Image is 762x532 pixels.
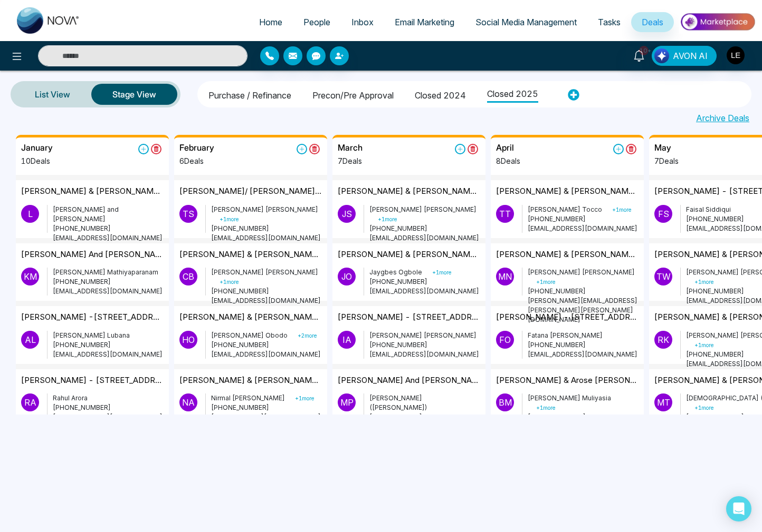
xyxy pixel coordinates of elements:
[654,393,672,411] p: M T
[639,46,649,55] span: 10+
[21,185,164,198] p: [PERSON_NAME] & [PERSON_NAME] - [STREET_ADDRESS][PERSON_NAME][PERSON_NAME]
[496,375,639,387] p: [PERSON_NAME] & Arose [PERSON_NAME] - 2nd Mortgage - [STREET_ADDRESS]
[528,350,639,359] p: [EMAIL_ADDRESS][DOMAIN_NAME]
[626,46,652,64] a: 10+
[369,331,480,340] p: [PERSON_NAME] [PERSON_NAME]
[496,249,639,261] p: [PERSON_NAME] & [PERSON_NAME] - 34 [PERSON_NAME] Trail [GEOGRAPHIC_DATA]
[465,12,587,32] a: Social Media Management
[211,412,322,431] p: [PERSON_NAME][EMAIL_ADDRESS][DOMAIN_NAME]
[53,331,164,340] p: [PERSON_NAME] Lubana
[179,375,322,387] p: [PERSON_NAME] & [PERSON_NAME] - [STREET_ADDRESS]
[528,331,639,340] p: Fatana [PERSON_NAME]
[220,279,239,285] small: + 1 more
[21,268,39,285] p: K M
[53,277,164,287] p: [PHONE_NUMBER]
[395,17,454,27] span: Email Marketing
[53,287,164,296] p: [EMAIL_ADDRESS][DOMAIN_NAME]
[369,350,480,359] p: [EMAIL_ADDRESS][DOMAIN_NAME]
[211,331,322,340] p: [PERSON_NAME] Obodo
[53,393,164,403] p: Rahul Arora
[53,340,164,350] p: [PHONE_NUMBER]
[369,268,480,277] p: Jaygbes Ogbole
[351,17,374,27] span: Inbox
[496,268,514,285] p: M N
[679,10,756,34] img: Market-place.gif
[475,17,577,27] span: Social Media Management
[652,46,717,66] button: AVON AI
[53,412,164,422] p: [EMAIL_ADDRESS][DOMAIN_NAME]
[631,12,674,32] a: Deals
[312,85,394,103] li: Precon/Pre Approval
[179,143,214,153] h5: February
[654,155,684,166] p: 7 Deals
[338,205,356,223] p: J S
[21,331,39,349] p: A L
[53,403,164,412] p: [PHONE_NUMBER]
[91,84,177,105] button: Stage View
[338,393,356,411] p: M P
[211,205,322,224] p: [PERSON_NAME] [PERSON_NAME]
[338,155,367,166] p: 7 Deals
[211,350,322,359] p: [EMAIL_ADDRESS][DOMAIN_NAME]
[53,205,164,224] p: [PERSON_NAME] and [PERSON_NAME]
[208,85,291,103] li: Purchase / Refinance
[211,287,322,296] p: [PHONE_NUMBER]
[338,185,480,198] p: [PERSON_NAME] & [PERSON_NAME] - [STREET_ADDRESS]
[654,143,671,153] h5: May
[21,205,39,223] p: L
[496,393,514,411] p: B M
[338,143,363,153] h5: March
[298,332,317,339] small: + 2 more
[528,412,639,422] p: [PHONE_NUMBER]
[53,233,164,243] p: [EMAIL_ADDRESS][DOMAIN_NAME]
[654,205,672,223] p: F S
[249,12,293,32] a: Home
[528,393,639,412] p: [PERSON_NAME] Muliyasia
[642,17,663,27] span: Deals
[369,205,480,224] p: [PERSON_NAME] [PERSON_NAME]
[694,405,713,411] small: + 1 more
[612,206,631,213] small: + 1 more
[369,287,480,296] p: [EMAIL_ADDRESS][DOMAIN_NAME]
[673,50,708,62] span: AVON AI
[694,342,713,348] small: + 1 more
[293,12,341,32] a: People
[487,83,538,103] li: Closed 2025
[694,279,713,285] small: + 1 more
[211,340,322,350] p: [PHONE_NUMBER]
[598,17,621,27] span: Tasks
[432,269,451,275] small: + 1 more
[211,233,322,243] p: [EMAIL_ADDRESS][DOMAIN_NAME]
[528,214,639,224] p: [PHONE_NUMBER]
[341,12,384,32] a: Inbox
[338,268,356,285] p: J O
[369,277,480,287] p: [PHONE_NUMBER]
[53,350,164,359] p: [EMAIL_ADDRESS][DOMAIN_NAME]
[726,496,751,521] div: Open Intercom Messenger
[369,393,480,422] p: [PERSON_NAME] ([PERSON_NAME]) [PERSON_NAME]
[14,82,91,107] a: List View
[179,185,322,198] p: [PERSON_NAME]/ [PERSON_NAME]/ [PERSON_NAME] - 40-41-[GEOGRAPHIC_DATA] ON
[378,216,397,222] small: + 1 more
[528,224,639,233] p: [EMAIL_ADDRESS][DOMAIN_NAME]
[654,268,672,285] p: T W
[21,375,164,387] p: [PERSON_NAME] - [STREET_ADDRESS][PERSON_NAME]
[338,375,480,387] p: [PERSON_NAME] and [PERSON_NAME] - [STREET_ADDRESS]
[587,12,631,32] a: Tasks
[21,143,53,153] h5: January
[21,155,55,166] p: 10 Deals
[53,268,164,277] p: [PERSON_NAME] Mathiyaparanam
[528,268,639,287] p: [PERSON_NAME] [PERSON_NAME]
[536,279,555,285] small: + 1 more
[259,17,282,27] span: Home
[179,393,197,411] p: N A
[303,17,330,27] span: People
[338,331,356,349] p: I A
[211,268,322,287] p: [PERSON_NAME] [PERSON_NAME]
[179,249,322,261] p: [PERSON_NAME] & [PERSON_NAME] - [STREET_ADDRESS][PERSON_NAME]
[179,331,197,349] p: H O
[528,296,639,324] p: [PERSON_NAME][EMAIL_ADDRESS][PERSON_NAME][PERSON_NAME][DOMAIN_NAME]
[496,311,639,323] p: [PERSON_NAME] - [STREET_ADDRESS][PERSON_NAME]"
[369,233,480,243] p: [EMAIL_ADDRESS][DOMAIN_NAME]
[338,311,480,323] p: [PERSON_NAME] - [STREET_ADDRESS][PERSON_NAME][PERSON_NAME]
